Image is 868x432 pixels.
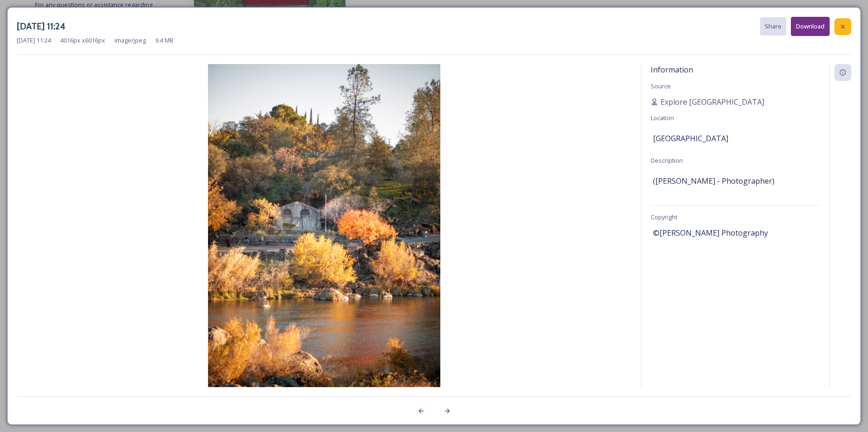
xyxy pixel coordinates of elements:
button: Share [760,17,786,36]
span: [GEOGRAPHIC_DATA] [653,133,728,144]
span: 9.4 MB [155,36,173,45]
span: 4016 px x 6016 px [60,36,105,45]
button: Download [791,17,830,36]
span: ©[PERSON_NAME] Photography [653,227,768,238]
span: Explore [GEOGRAPHIC_DATA] [660,96,764,108]
span: ([PERSON_NAME] - Photographer) [653,175,775,187]
span: Copyright [651,213,677,221]
span: image/jpeg [115,36,146,45]
span: Description [651,156,683,165]
span: Information [651,65,693,75]
img: 202201115_Water%2BBridge_014-Explore%2520Butte%2520County.jpg [17,64,631,412]
span: Location [651,114,674,122]
span: [DATE] 11:24 [17,36,51,45]
span: Source [651,82,671,90]
h3: [DATE] 11:24 [17,20,65,33]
